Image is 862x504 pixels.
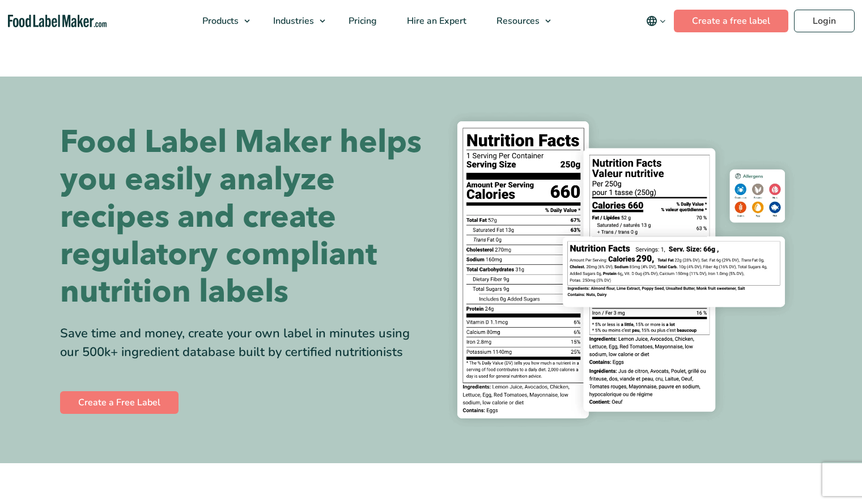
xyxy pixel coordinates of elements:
[404,15,468,27] span: Hire an Expert
[60,391,179,414] a: Create a Free Label
[493,15,541,27] span: Resources
[199,15,240,27] span: Products
[674,10,788,32] a: Create a free label
[270,15,315,27] span: Industries
[60,324,423,362] div: Save time and money, create your own label in minutes using our 500k+ ingredient database built b...
[794,10,855,32] a: Login
[345,15,378,27] span: Pricing
[60,124,423,311] h1: Food Label Maker helps you easily analyze recipes and create regulatory compliant nutrition labels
